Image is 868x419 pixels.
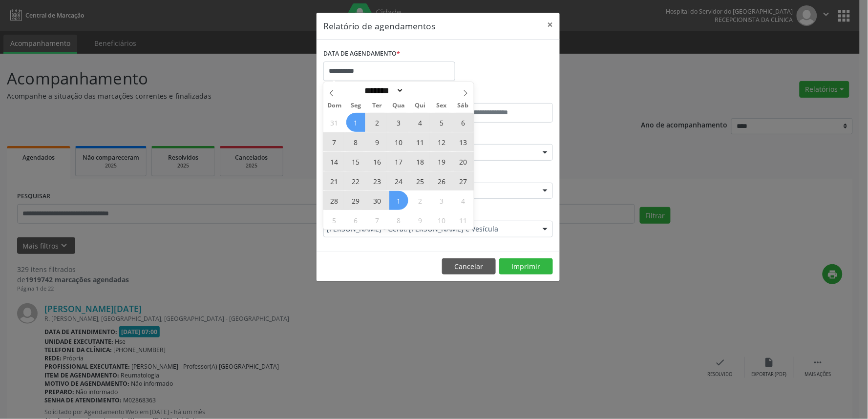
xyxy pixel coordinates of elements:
[432,171,451,190] span: Setembro 26, 2025
[346,210,365,230] span: Outubro 6, 2025
[454,113,473,132] span: Setembro 6, 2025
[325,113,344,132] span: Agosto 31, 2025
[346,191,365,210] span: Setembro 29, 2025
[366,103,388,109] span: Ter
[389,171,408,190] span: Setembro 24, 2025
[325,132,344,151] span: Setembro 7, 2025
[325,171,344,190] span: Setembro 21, 2025
[441,88,553,103] label: ATÉ
[346,152,365,171] span: Setembro 15, 2025
[345,103,366,109] span: Seg
[325,210,344,230] span: Outubro 5, 2025
[454,171,473,190] span: Setembro 27, 2025
[409,103,431,109] span: Qui
[389,152,408,171] span: Setembro 17, 2025
[323,20,435,32] h5: Relatório de agendamentos
[432,210,451,230] span: Outubro 10, 2025
[368,210,387,230] span: Outubro 7, 2025
[389,210,408,230] span: Outubro 8, 2025
[346,132,365,151] span: Setembro 8, 2025
[404,85,436,96] input: Year
[454,210,473,230] span: Outubro 11, 2025
[325,152,344,171] span: Setembro 14, 2025
[368,113,387,132] span: Setembro 2, 2025
[411,191,430,210] span: Outubro 2, 2025
[454,191,473,210] span: Outubro 4, 2025
[411,113,430,132] span: Setembro 4, 2025
[452,103,474,109] span: Sáb
[389,113,408,132] span: Setembro 3, 2025
[346,171,365,190] span: Setembro 22, 2025
[368,191,387,210] span: Setembro 30, 2025
[411,171,430,190] span: Setembro 25, 2025
[411,132,430,151] span: Setembro 11, 2025
[432,132,451,151] span: Setembro 12, 2025
[368,152,387,171] span: Setembro 16, 2025
[499,258,553,275] button: Imprimir
[411,210,430,230] span: Outubro 9, 2025
[388,103,409,109] span: Qua
[540,13,560,37] button: Close
[389,132,408,151] span: Setembro 10, 2025
[346,113,365,132] span: Setembro 1, 2025
[389,191,408,210] span: Outubro 1, 2025
[411,152,430,171] span: Setembro 18, 2025
[431,103,452,109] span: Sex
[323,103,345,109] span: Dom
[368,132,387,151] span: Setembro 9, 2025
[325,191,344,210] span: Setembro 28, 2025
[432,113,451,132] span: Setembro 5, 2025
[432,152,451,171] span: Setembro 19, 2025
[454,152,473,171] span: Setembro 20, 2025
[454,132,473,151] span: Setembro 13, 2025
[323,46,400,62] label: DATA DE AGENDAMENTO
[432,191,451,210] span: Outubro 3, 2025
[368,171,387,190] span: Setembro 23, 2025
[442,258,496,275] button: Cancelar
[361,85,404,96] select: Month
